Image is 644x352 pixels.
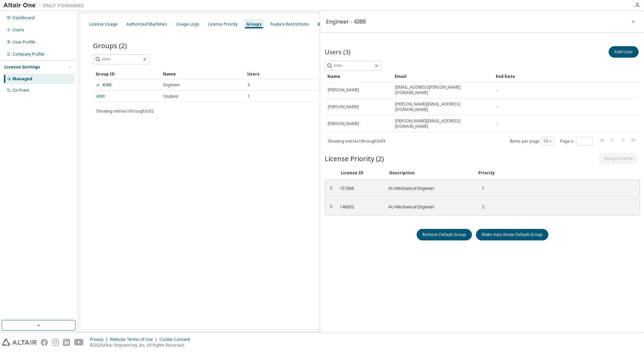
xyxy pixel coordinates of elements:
[74,339,84,346] img: youtube.svg
[176,22,199,27] div: Usage Logs
[477,186,484,191] div: 1
[248,94,250,99] span: 1
[395,118,490,129] span: [PERSON_NAME][EMAIL_ADDRESS][DOMAIN_NAME]
[247,68,610,79] div: Users
[63,339,70,346] img: linkedin.svg
[3,2,88,9] img: Altair One
[395,85,490,95] span: [EMAIL_ADDRESS][PERSON_NAME][DOMAIN_NAME]
[2,339,37,346] img: altair_logo.svg
[325,48,350,56] span: Users (3)
[126,22,167,27] div: Authorized Machines
[90,337,110,342] div: Privacy
[163,68,242,79] div: Name
[543,139,552,144] button: 10
[598,153,639,164] button: Assign License
[395,101,490,112] span: [PERSON_NAME][EMAIL_ADDRESS][DOMAIN_NAME]
[96,94,105,99] a: 4391
[329,204,333,210] div: ⠿
[560,137,592,146] span: Page n.
[389,170,470,176] div: Description
[89,22,118,27] div: License Usage
[96,108,154,114] span: Showing entries 1 through 2 of 2
[328,87,359,93] span: [PERSON_NAME]
[163,94,178,99] span: Student
[4,64,40,70] div: License Settings
[110,337,159,342] div: Website Terms of Use
[318,22,349,27] div: Borrow Settings
[325,154,384,163] span: License Priority (2)
[496,71,621,82] div: End Date
[208,22,237,27] div: License Priority
[476,229,548,240] button: Make Auto Route Default Group
[270,22,309,27] div: Feature Restrictions
[12,27,24,33] div: Users
[340,204,380,210] div: 146032
[12,15,35,21] div: Dashboard
[496,87,497,93] span: -
[93,41,127,50] span: Groups (2)
[388,186,469,191] div: AU Mechanical Engineer
[395,71,490,82] div: Email
[388,204,469,210] div: AU Mechanical Engineer
[327,71,389,82] div: Name
[41,339,48,346] img: facebook.svg
[96,68,158,79] div: Group ID
[326,19,366,24] div: Engineer - 4388
[496,121,497,126] span: -
[328,138,385,144] span: Showing entries 1 through 3 of 3
[12,52,44,57] div: Company Profile
[90,342,194,348] p: © 2025 Altair Engineering, Inc. All Rights Reserved.
[340,186,380,191] div: 157366
[341,170,381,176] div: License ID
[329,186,333,191] div: ⠿
[96,82,111,88] a: 4388
[328,104,359,110] span: [PERSON_NAME]
[328,121,359,126] span: [PERSON_NAME]
[609,46,639,58] button: Add User
[496,104,497,110] span: -
[478,170,495,176] div: Priority
[246,22,262,27] div: Groups
[52,339,59,346] img: instagram.svg
[159,337,194,342] div: Cookie Consent
[477,204,484,210] div: 2
[248,82,250,88] span: 3
[12,39,35,45] div: User Profile
[510,137,554,146] span: Items per page
[163,82,180,88] span: Engineer
[12,88,29,93] div: On Prem
[12,76,32,82] div: Managed
[417,229,472,240] button: Remove Default Group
